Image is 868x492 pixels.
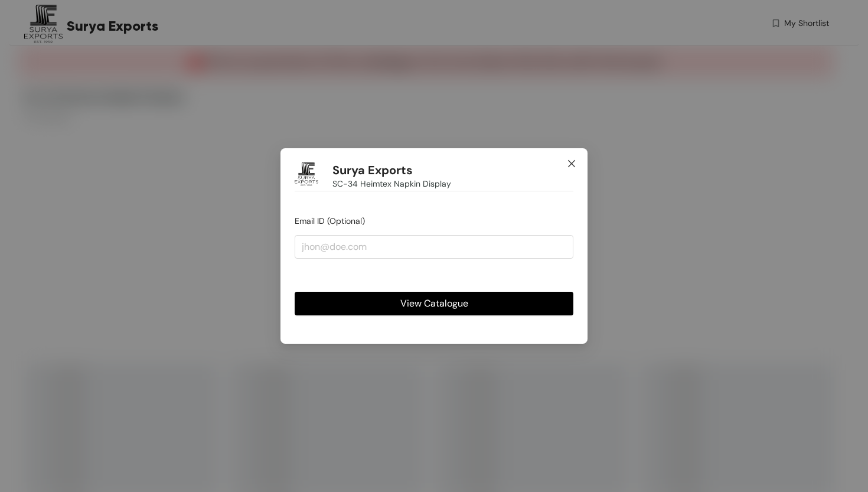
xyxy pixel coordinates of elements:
span: Email ID (Optional) [295,216,365,226]
button: Close [556,148,588,180]
span: View Catalogue [400,296,468,311]
button: View Catalogue [295,292,573,315]
span: SC-34 Heimtex Napkin Display [332,177,451,190]
h1: Surya Exports [332,163,413,178]
input: jhon@doe.com [295,235,573,259]
span: close [567,159,576,168]
img: Buyer Portal [295,162,318,186]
